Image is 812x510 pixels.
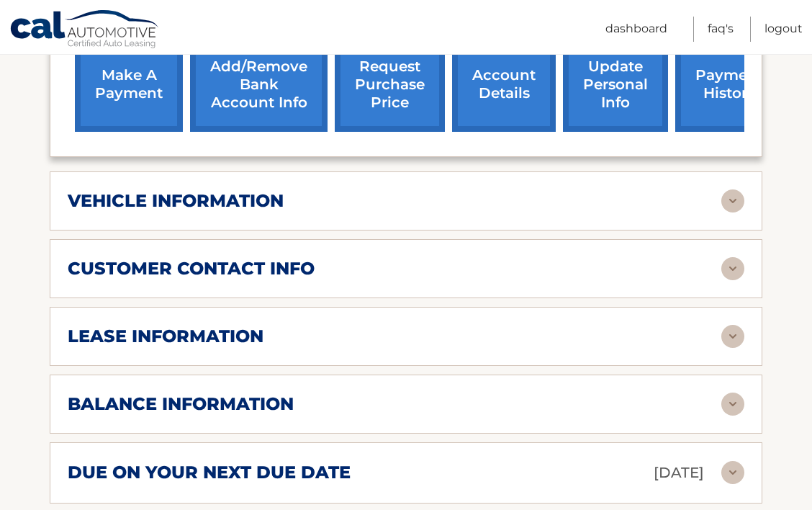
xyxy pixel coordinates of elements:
[721,393,744,416] img: accordion-rest.svg
[675,37,783,132] a: payment history
[721,189,744,212] img: accordion-rest.svg
[721,461,744,484] img: accordion-rest.svg
[721,325,744,348] img: accordion-rest.svg
[190,37,328,132] a: Add/Remove bank account info
[335,37,445,132] a: request purchase price
[68,190,284,212] h2: vehicle information
[68,393,294,415] h2: balance information
[68,258,315,279] h2: customer contact info
[654,460,704,486] p: [DATE]
[68,462,351,483] h2: due on your next due date
[68,326,263,347] h2: lease information
[563,37,668,132] a: update personal info
[708,17,734,42] a: FAQ's
[9,9,161,51] a: Cal Automotive
[75,37,183,132] a: make a payment
[721,257,744,280] img: accordion-rest.svg
[764,17,803,42] a: Logout
[452,37,556,132] a: account details
[605,17,667,42] a: Dashboard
